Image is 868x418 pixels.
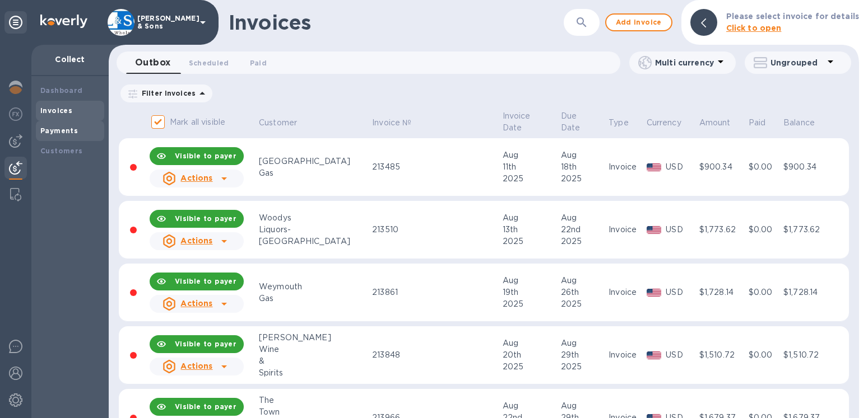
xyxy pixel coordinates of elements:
[372,224,499,236] div: 213510
[180,361,212,370] u: Actions
[259,281,369,293] div: Weymouth
[259,156,369,167] div: [GEOGRAPHIC_DATA]
[259,117,297,129] p: Customer
[4,11,27,34] div: Unpin categories
[135,55,171,71] span: Outbox
[783,117,815,129] p: Balance
[503,349,558,361] div: 20th
[770,57,824,68] p: Ungrouped
[503,149,558,161] div: Aug
[250,57,267,69] span: Paid
[503,161,558,173] div: 11th
[561,149,605,161] div: Aug
[561,337,605,349] div: Aug
[561,161,605,173] div: 18th
[647,351,662,359] img: USD
[503,400,558,412] div: Aug
[699,117,745,129] span: Amount
[189,57,229,69] span: Scheduled
[647,163,662,171] img: USD
[609,161,643,173] div: Invoice
[259,344,369,355] div: Wine
[647,117,696,129] span: Currency
[259,394,369,406] div: The
[609,349,643,361] div: Invoice
[503,212,558,224] div: Aug
[749,224,781,236] div: $0.00
[699,161,745,173] div: $900.34
[180,236,212,245] u: Actions
[561,212,605,224] div: Aug
[783,349,829,361] div: $1,510.72
[783,224,829,236] div: $1,773.62
[372,161,499,173] div: 213485
[609,117,643,129] span: Type
[40,147,83,155] b: Customers
[259,355,369,367] div: &
[229,11,311,34] h1: Invoices
[561,287,605,298] div: 26th
[561,110,591,134] p: Due Date
[137,88,196,98] p: Filter Invoices
[655,57,714,68] p: Multi currency
[783,161,829,173] div: $900.34
[561,110,605,134] span: Due Date
[259,406,369,418] div: Town
[561,400,605,412] div: Aug
[503,337,558,349] div: Aug
[749,117,781,129] span: Paid
[561,361,605,373] div: 2025
[749,117,766,129] p: Paid
[503,236,558,247] div: 2025
[503,173,558,185] div: 2025
[561,224,605,236] div: 22nd
[749,287,781,298] div: $0.00
[615,16,662,29] span: Add invoice
[726,24,782,32] b: Click to open
[666,287,695,298] p: USD
[605,13,672,31] button: Add invoice
[372,117,411,129] p: Invoice №
[40,106,72,115] b: Invoices
[699,117,731,129] p: Amount
[503,224,558,236] div: 13th
[259,332,369,344] div: [PERSON_NAME]
[259,293,369,304] div: Gas
[647,117,681,129] p: Currency
[259,367,369,379] div: Spirits
[259,212,369,224] div: Woodys
[175,214,236,223] b: Visible to payer
[372,117,426,129] span: Invoice №
[503,275,558,287] div: Aug
[503,361,558,373] div: 2025
[259,167,369,179] div: Gas
[503,287,558,298] div: 19th
[699,224,745,236] div: $1,773.62
[503,110,543,134] p: Invoice Date
[40,126,78,135] b: Payments
[40,15,87,28] img: Logo
[175,402,236,411] b: Visible to payer
[180,173,212,182] u: Actions
[783,117,829,129] span: Balance
[647,226,662,234] img: USD
[561,173,605,185] div: 2025
[180,299,212,308] u: Actions
[9,107,22,121] img: Foreign exchange
[609,224,643,236] div: Invoice
[749,161,781,173] div: $0.00
[561,298,605,310] div: 2025
[170,116,225,128] p: Mark all visible
[726,12,859,21] b: Please select invoice for details
[503,298,558,310] div: 2025
[561,275,605,287] div: Aug
[372,287,499,298] div: 213861
[609,287,643,298] div: Invoice
[783,287,829,298] div: $1,728.14
[609,117,629,129] p: Type
[175,277,236,285] b: Visible to payer
[372,349,499,361] div: 213848
[40,54,100,65] p: Collect
[666,161,695,173] p: USD
[699,349,745,361] div: $1,510.72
